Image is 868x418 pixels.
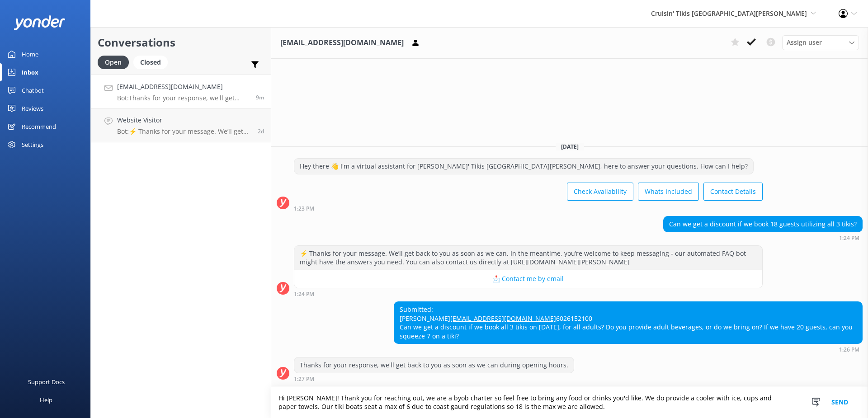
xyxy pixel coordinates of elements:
div: ⚡ Thanks for your message. We’ll get back to you as soon as we can. In the meantime, you’re welco... [294,246,762,270]
a: Website VisitorBot:⚡ Thanks for your message. We’ll get back to you as soon as we can. In the mea... [91,108,271,142]
div: Oct 07 2025 12:26pm (UTC -05:00) America/Cancun [394,346,863,352]
div: Recommend [22,117,56,136]
span: [DATE] [556,143,584,150]
button: Contact Details [703,183,763,201]
img: yonder-white-logo.png [14,15,66,30]
h4: [EMAIL_ADDRESS][DOMAIN_NAME] [117,82,249,92]
span: Cruisin' Tikis [GEOGRAPHIC_DATA][PERSON_NAME] [651,9,807,18]
div: Oct 07 2025 12:23pm (UTC -05:00) America/Cancun [294,205,763,211]
div: Can we get a discount if we book 18 guests utilizing all 3 tikis? [664,216,862,232]
strong: 1:24 PM [294,291,314,297]
strong: 1:23 PM [294,206,314,211]
div: Settings [22,136,43,154]
div: Chatbot [22,81,44,99]
a: [EMAIL_ADDRESS][DOMAIN_NAME]Bot:Thanks for your response, we'll get back to you as soon as we can... [91,75,271,108]
h2: Conversations [98,34,264,51]
a: Closed [133,57,172,67]
strong: 1:24 PM [839,235,859,241]
strong: 1:27 PM [294,376,314,382]
div: Reviews [22,99,43,117]
div: Thanks for your response, we'll get back to you as soon as we can during opening hours. [294,357,574,373]
div: Open [98,56,129,69]
div: Hey there 👋 I'm a virtual assistant for [PERSON_NAME]' Tikis [GEOGRAPHIC_DATA][PERSON_NAME], here... [294,159,753,174]
div: Assign User [782,35,859,50]
button: Whats Included [638,183,699,201]
div: Home [22,45,38,63]
h3: [EMAIL_ADDRESS][DOMAIN_NAME] [280,37,404,49]
span: Assign user [787,38,822,47]
button: Send [823,387,857,418]
button: Check Availability [567,183,633,201]
div: Oct 07 2025 12:24pm (UTC -05:00) America/Cancun [294,291,763,297]
div: Help [40,391,52,409]
div: Oct 07 2025 12:24pm (UTC -05:00) America/Cancun [663,235,863,241]
a: Open [98,57,133,67]
button: 📩 Contact me by email [294,270,762,288]
div: Inbox [22,63,38,81]
a: [EMAIL_ADDRESS][DOMAIN_NAME] [450,314,556,323]
textarea: Hi [PERSON_NAME]! Thank you for reaching out, we are a byob charter so feel free to bring any foo... [271,387,868,418]
p: Bot: Thanks for your response, we'll get back to you as soon as we can during opening hours. [117,94,249,102]
span: Oct 07 2025 12:26pm (UTC -05:00) America/Cancun [256,94,264,101]
span: Oct 05 2025 12:16pm (UTC -05:00) America/Cancun [258,127,264,135]
strong: 1:26 PM [839,347,859,352]
div: Submitted: [PERSON_NAME] 6026152100 Can we get a discount if we book all 3 tikis on [DATE], for a... [394,302,862,343]
h4: Website Visitor [117,115,251,125]
div: Oct 07 2025 12:27pm (UTC -05:00) America/Cancun [294,376,574,382]
div: Support Docs [28,373,65,391]
div: Closed [133,56,168,69]
p: Bot: ⚡ Thanks for your message. We’ll get back to you as soon as we can. In the meantime, you’re ... [117,127,251,136]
